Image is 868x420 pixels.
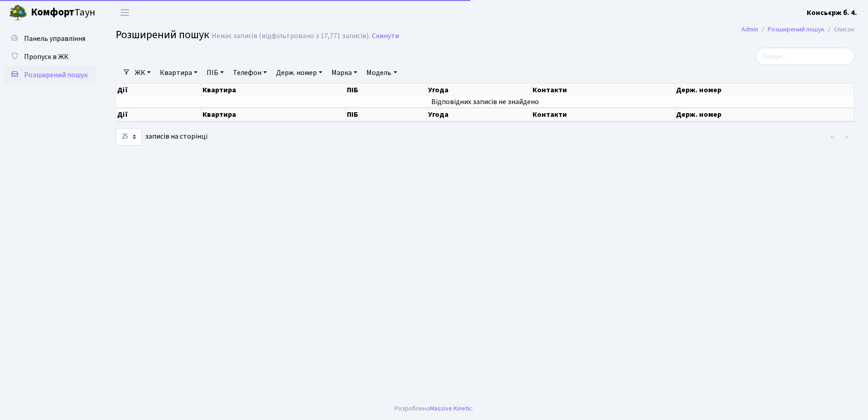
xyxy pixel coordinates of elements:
[229,65,271,80] a: Телефон
[24,34,85,44] span: Панель управління
[116,27,209,43] span: Розширений пошук
[728,20,868,39] nav: breadcrumb
[116,128,207,145] label: записів на сторінці
[116,108,202,121] th: Дії
[9,4,27,22] img: logo.png
[532,108,675,121] th: Контакти
[675,84,854,96] th: Держ. номер
[212,32,370,40] div: Немає записів (відфільтровано з 17,771 записів).
[24,70,88,80] span: Розширений пошук
[756,48,854,65] input: Пошук...
[5,48,95,66] a: Пропуск в ЖК
[346,108,427,121] th: ПІБ
[430,404,472,413] a: Massive Kinetic
[202,84,346,96] th: Квартира
[131,65,154,80] a: ЖК
[116,84,202,96] th: Дії
[5,30,95,48] a: Панель управління
[202,108,346,121] th: Квартира
[363,65,400,80] a: Модель
[113,5,136,20] button: Переключити навігацію
[328,65,361,80] a: Марка
[116,128,142,145] select: записів на сторінці
[116,96,854,107] td: Відповідних записів не знайдено
[24,52,69,62] span: Пропуск в ЖК
[156,65,201,80] a: Квартира
[272,65,326,80] a: Держ. номер
[372,32,399,40] a: Скинути
[675,108,854,121] th: Держ. номер
[31,5,74,20] b: Комфорт
[346,84,427,96] th: ПІБ
[427,108,532,121] th: Угода
[395,404,473,414] div: Розроблено .
[807,7,857,18] a: Консьєрж б. 4.
[741,25,758,34] a: Admin
[5,66,95,84] a: Розширений пошук
[31,5,95,20] span: Таун
[427,84,532,96] th: Угода
[203,65,227,80] a: ПІБ
[824,25,854,35] li: Список
[807,8,857,18] b: Консьєрж б. 4.
[768,25,824,34] a: Розширений пошук
[532,84,675,96] th: Контакти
